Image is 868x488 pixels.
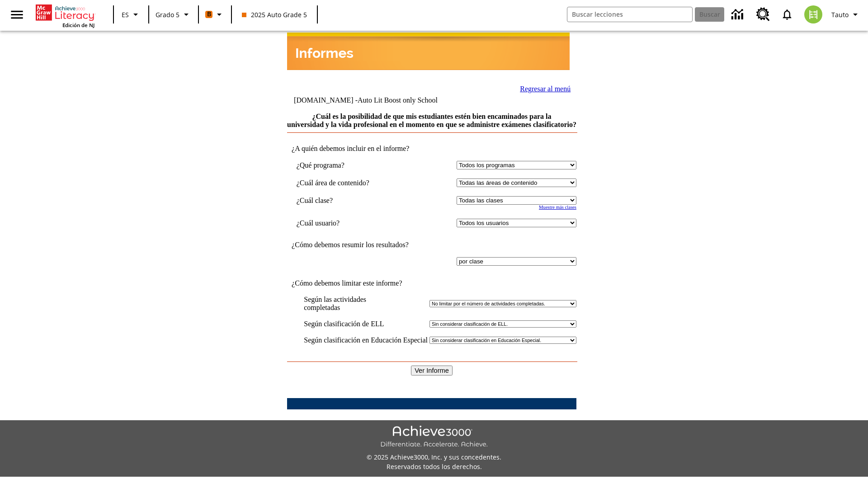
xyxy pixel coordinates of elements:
span: Edición de NJ [62,22,94,28]
div: Portada [36,3,94,28]
td: ¿Cómo debemos resumir los resultados? [287,241,576,249]
input: Ver Informe [411,366,453,375]
span: Grado 5 [156,10,179,19]
td: ¿Qué programa? [297,161,400,169]
span: Tauto [831,10,849,19]
td: ¿Cuál usuario? [297,219,400,227]
button: Abrir el menú lateral [4,1,30,28]
nobr: Auto Lit Boost only School [358,96,438,104]
a: Notificaciones [775,3,799,26]
td: ¿Cuál clase? [297,196,400,205]
td: ¿A quién debemos incluir en el informe? [287,145,576,153]
button: Grado: Grado 5, Elige un grado [152,6,195,23]
td: [DOMAIN_NAME] - [294,96,464,104]
td: Según clasificación de ELL [304,320,428,328]
span: B [207,9,211,20]
td: Según las actividades completadas [304,296,428,312]
a: Centro de información [726,2,751,27]
button: Lenguaje: ES, Selecciona un idioma [117,6,146,23]
img: Achieve3000 Differentiate Accelerate Achieve [380,426,488,449]
span: ES [122,10,129,19]
td: Según clasificación en Educación Especial [304,336,428,344]
img: avatar image [804,5,822,23]
td: ¿Cómo debemos limitar este informe? [287,279,576,287]
input: Buscar campo [567,7,692,22]
a: ¿Cuál es la posibilidad de que mis estudiantes estén bien encaminados para la universidad y la vi... [287,113,576,128]
button: Boost El color de la clase es anaranjado. Cambiar el color de la clase. [202,6,228,23]
nobr: ¿Cuál área de contenido? [297,179,369,187]
a: Centro de recursos, Se abrirá en una pestaña nueva. [751,2,775,27]
button: Escoja un nuevo avatar [799,3,828,26]
button: Perfil/Configuración [828,6,864,23]
a: Regresar al menú [520,85,571,93]
span: 2025 Auto Grade 5 [242,10,307,19]
a: Muestre más clases [539,205,576,210]
img: header [287,33,570,70]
